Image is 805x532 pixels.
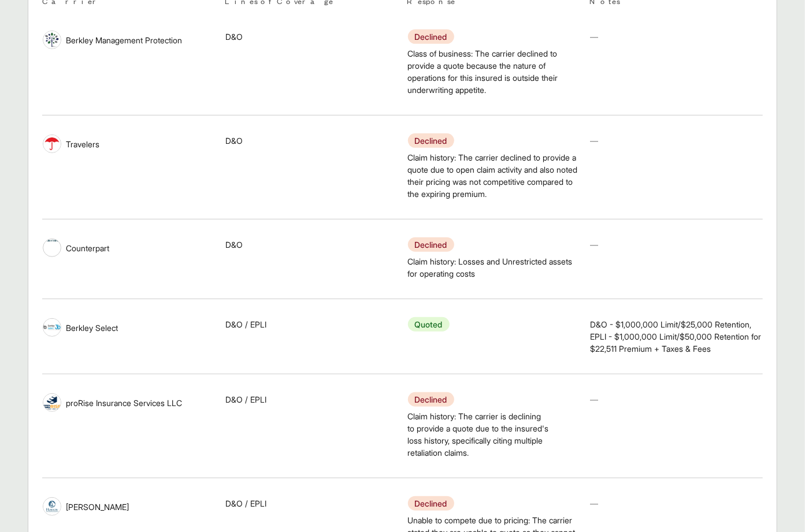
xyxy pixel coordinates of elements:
span: Claim history: Losses and Unrestricted assets for operating costs [408,255,580,280]
span: — [590,395,598,404]
span: — [590,136,598,146]
span: Berkley Select [66,322,118,334]
span: Berkley Management Protection [66,34,182,46]
img: Counterpart logo [43,239,61,243]
span: D&O [225,31,243,43]
span: Declined [408,496,454,511]
span: D&O - $1,000,000 Limit/$25,000 Retention, EPLI - $1,000,000 Limit/$50,000 Retention for $22,511 P... [590,318,762,355]
span: — [590,32,598,42]
img: Travelers logo [43,135,61,152]
span: Claim history: The carrier is declining to provide a quote due to the insured's loss history, spe... [408,410,580,459]
img: proRise Insurance Services LLC logo [43,394,61,411]
span: Quoted [408,317,450,332]
span: D&O / EPLI [225,318,266,330]
span: Class of business: The carrier declined to provide a quote because the nature of operations for t... [408,47,580,96]
span: Declined [408,392,454,407]
span: Declined [408,133,454,148]
span: D&O [225,239,243,251]
span: D&O [225,135,243,147]
img: Hudson logo [43,498,61,515]
span: D&O / EPLI [225,393,266,405]
img: Berkley Management Protection logo [43,31,61,49]
span: — [590,240,598,250]
span: Declined [408,29,454,44]
span: Declined [408,237,454,252]
img: Berkley Select logo [43,319,61,336]
span: Counterpart [66,242,109,254]
span: Travelers [66,138,99,150]
span: proRise Insurance Services LLC [66,397,182,409]
span: Claim history: The carrier declined to provide a quote due to open claim activity and also noted ... [408,151,580,200]
span: D&O / EPLI [225,497,266,509]
span: — [590,498,598,508]
span: [PERSON_NAME] [66,501,129,513]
